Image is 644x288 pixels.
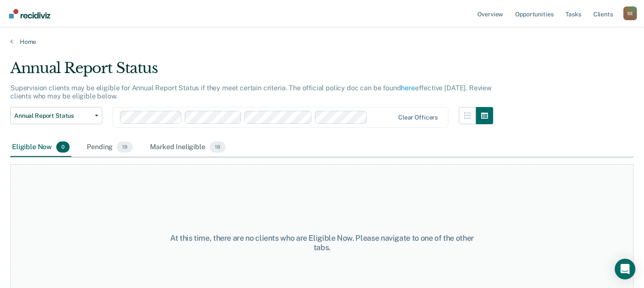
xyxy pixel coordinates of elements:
[623,6,637,20] button: Profile dropdown button
[9,9,50,18] img: Recidiviz
[10,84,491,100] p: Supervision clients may be eligible for Annual Report Status if they meet certain criteria. The o...
[14,112,92,119] span: Annual Report Status
[166,233,478,252] div: At this time, there are no clients who are Eligible Now. Please navigate to one of the other tabs.
[615,259,635,279] div: Open Intercom Messenger
[10,38,634,46] a: Home
[148,138,227,157] div: Marked Ineligible18
[623,6,637,20] div: S E
[401,84,415,92] a: here
[10,107,102,124] button: Annual Report Status
[210,141,226,153] span: 18
[398,114,438,121] div: Clear officers
[10,138,71,157] div: Eligible Now0
[85,138,134,157] div: Pending19
[117,141,133,153] span: 19
[10,59,493,84] div: Annual Report Status
[56,141,70,153] span: 0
